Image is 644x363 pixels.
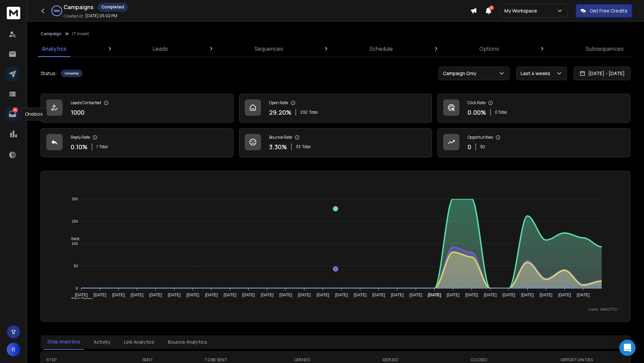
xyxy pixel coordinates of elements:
[130,293,143,297] tspan: [DATE]
[98,3,128,12] div: Completed
[465,293,478,297] tspan: [DATE]
[428,293,441,297] tspan: [DATE]
[369,45,393,53] p: Schedule
[76,286,78,290] tspan: 0
[365,41,397,57] a: Schedule
[504,7,540,14] p: My Workspace
[251,41,287,57] a: Sequences
[437,128,630,157] a: Opportunities0$0
[54,9,60,13] p: 100 %
[475,41,503,57] a: Options
[38,41,71,57] a: Analytics
[41,31,62,37] button: Campaign
[72,197,78,201] tspan: 200
[558,293,571,297] tspan: [DATE]
[269,100,288,106] p: Open Rate
[66,236,79,241] span: Sent
[581,41,628,57] a: Subsequences
[164,335,211,349] button: Bounce Analytics
[586,45,624,53] p: Subsequences
[21,108,47,120] div: Onebox
[64,3,94,11] h1: Campaigns
[302,144,311,150] span: Total
[409,293,422,297] tspan: [DATE]
[74,264,78,268] tspan: 50
[468,142,471,152] p: 0
[239,94,432,123] a: Open Rate29.20%292Total
[309,110,318,115] span: Total
[149,293,162,297] tspan: [DATE]
[42,45,67,53] p: Analytics
[112,293,125,297] tspan: [DATE]
[255,45,283,53] p: Sequences
[7,343,20,356] button: R
[72,242,78,246] tspan: 100
[261,293,273,297] tspan: [DATE]
[480,144,485,150] p: $ 0
[443,70,479,77] p: Campaign Only
[96,144,98,150] span: 1
[298,293,311,297] tspan: [DATE]
[468,135,493,140] p: Opportunities
[521,293,534,297] tspan: [DATE]
[269,142,287,152] p: 3.30 %
[489,5,494,10] span: 10
[6,107,19,121] a: 34
[120,335,159,349] button: Link Analytics
[269,108,291,117] p: 29.20 %
[540,293,552,297] tspan: [DATE]
[269,135,292,140] p: Bounce Rate
[354,293,366,297] tspan: [DATE]
[72,31,89,37] p: IT invest
[71,100,101,106] p: Leads Contacted
[391,293,404,297] tspan: [DATE]
[71,108,85,117] p: 1000
[52,307,619,312] p: x-axis : Date(UTC)
[71,135,90,140] p: Reply Rate
[223,293,236,297] tspan: [DATE]
[41,70,57,77] p: Status:
[71,142,88,152] p: 0.10 %
[300,110,308,115] span: 292
[13,107,18,113] p: 34
[296,144,301,150] span: 33
[99,144,108,150] span: Total
[502,293,515,297] tspan: [DATE]
[576,4,632,18] button: Get Free Credits
[85,13,117,19] p: [DATE] 05:02 PM
[479,45,499,53] p: Options
[149,41,172,57] a: Leads
[242,293,255,297] tspan: [DATE]
[577,293,590,297] tspan: [DATE]
[93,293,106,297] tspan: [DATE]
[521,70,553,77] p: Last 4 weeks
[468,108,486,117] p: 0.00 %
[41,94,234,123] a: Leads Contacted1000
[186,293,199,297] tspan: [DATE]
[61,70,82,77] div: Completed
[64,14,84,19] p: Created At:
[239,128,432,157] a: Bounce Rate3.30%33Total
[468,100,485,106] p: Click Rate
[43,334,84,350] button: Step Analytics
[168,293,181,297] tspan: [DATE]
[335,293,348,297] tspan: [DATE]
[447,293,459,297] tspan: [DATE]
[590,7,627,14] p: Get Free Credits
[372,293,385,297] tspan: [DATE]
[153,45,168,53] p: Leads
[619,340,636,356] div: Open Intercom Messenger
[484,293,497,297] tspan: [DATE]
[72,219,78,223] tspan: 150
[75,293,88,297] tspan: [DATE]
[279,293,292,297] tspan: [DATE]
[205,293,218,297] tspan: [DATE]
[90,335,115,349] button: Activity
[316,293,329,297] tspan: [DATE]
[437,94,630,123] a: Click Rate0.00%0 Total
[41,128,234,157] a: Reply Rate0.10%1Total
[495,110,507,115] p: 0 Total
[66,297,93,301] span: Total Opens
